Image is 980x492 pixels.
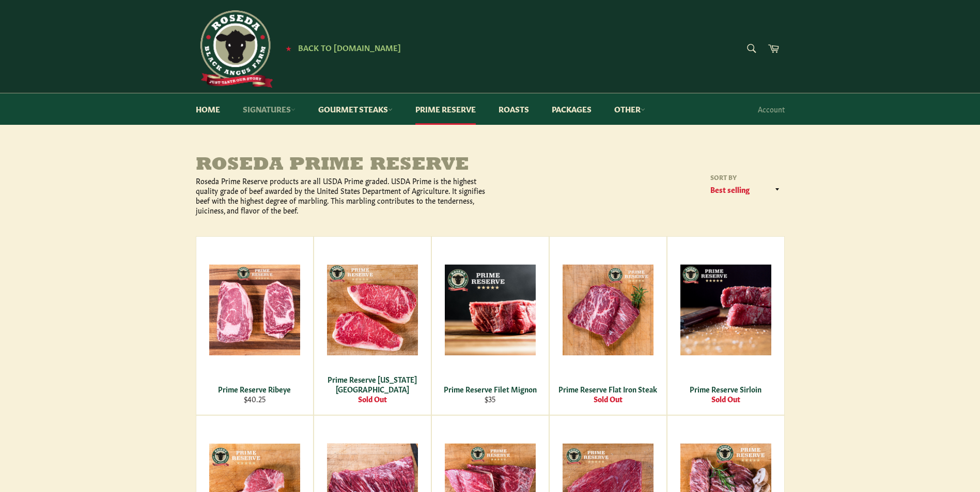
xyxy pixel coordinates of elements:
[488,93,539,125] a: Roasts
[185,93,230,125] a: Home
[298,42,401,53] span: Back to [DOMAIN_NAME]
[320,374,424,395] div: Prime Reserve [US_STATE][GEOGRAPHIC_DATA]
[549,236,667,415] a: Prime Reserve Flat Iron Steak Prime Reserve Flat Iron Steak Sold Out
[707,173,785,182] label: Sort by
[196,236,314,415] a: Prime Reserve Ribeye Prime Reserve Ribeye $40.25
[209,265,300,355] img: Prime Reserve Ribeye
[203,384,306,394] div: Prime Reserve Ribeye
[196,176,490,216] p: Roseda Prime Reserve products are all USDA Prime graded. USDA Prime is the highest quality grade ...
[196,155,490,176] h1: Roseda Prime Reserve
[680,265,771,355] img: Prime Reserve Sirloin
[541,93,602,125] a: Packages
[286,44,291,52] span: ★
[327,265,418,355] img: Prime Reserve New York Strip
[556,384,660,394] div: Prime Reserve Flat Iron Steak
[556,394,660,404] div: Sold Out
[232,93,306,125] a: Signatures
[196,10,273,88] img: Roseda Beef
[431,236,549,415] a: Prime Reserve Filet Mignon Prime Reserve Filet Mignon $35
[308,93,403,125] a: Gourmet Steaks
[438,384,542,394] div: Prime Reserve Filet Mignon
[674,394,777,404] div: Sold Out
[320,394,424,404] div: Sold Out
[674,384,777,394] div: Prime Reserve Sirloin
[445,265,536,355] img: Prime Reserve Filet Mignon
[314,236,431,415] a: Prime Reserve New York Strip Prime Reserve [US_STATE][GEOGRAPHIC_DATA] Sold Out
[563,265,654,355] img: Prime Reserve Flat Iron Steak
[203,394,306,404] div: $40.25
[281,44,401,52] a: ★ Back to [DOMAIN_NAME]
[438,394,542,404] div: $35
[753,94,790,124] a: Account
[405,93,486,125] a: Prime Reserve
[604,93,656,125] a: Other
[667,236,785,415] a: Prime Reserve Sirloin Prime Reserve Sirloin Sold Out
